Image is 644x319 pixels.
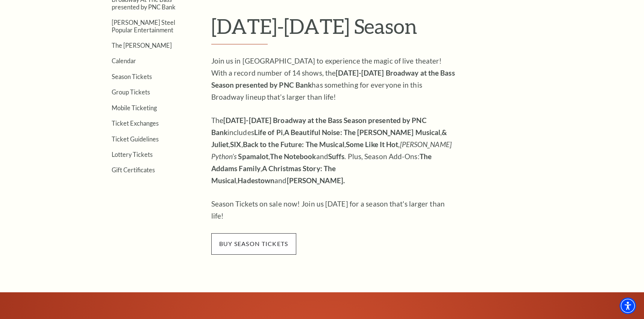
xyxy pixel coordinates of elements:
strong: Some Like It Hot [346,140,399,149]
span: buy season tickets [211,233,296,254]
a: Mobile Ticketing [112,104,157,111]
a: Ticket Exchanges [112,120,159,127]
a: Calendar [112,57,136,64]
strong: [PERSON_NAME]. [287,176,345,185]
a: The [PERSON_NAME] [112,42,172,49]
strong: A Christmas Story: The Musical [211,164,336,185]
strong: Spamalot [238,152,268,161]
strong: SIX [230,140,241,149]
a: Ticket Guidelines [112,135,159,143]
strong: Suffs [328,152,345,161]
p: Season Tickets on sale now! Join us [DATE] for a season that's larger than life! [211,198,456,222]
strong: [DATE]-[DATE] Broadway at the Bass Season presented by PNC Bank [211,116,427,137]
em: [PERSON_NAME] Python’s [211,140,452,161]
strong: The Notebook [270,152,316,161]
strong: Back to the Future: The Musical [243,140,344,149]
a: Gift Certificates [112,166,155,173]
a: buy season tickets [211,239,296,248]
div: Accessibility Menu [620,298,636,314]
strong: Hadestown [238,176,274,185]
a: Season Tickets [112,73,152,80]
strong: A Beautiful Noise: The [PERSON_NAME] Musical [284,128,440,137]
p: Join us in [GEOGRAPHIC_DATA] to experience the magic of live theater! With a record number of 14 ... [211,55,456,103]
strong: Life of Pi [254,128,283,137]
h1: [DATE]-[DATE] Season [211,14,555,45]
a: Group Tickets [112,88,150,96]
a: [PERSON_NAME] Steel Popular Entertainment [112,19,175,33]
a: Lottery Tickets [112,151,153,158]
p: The includes , , , , , , , and . Plus, Season Add-Ons: , , and [211,114,456,187]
